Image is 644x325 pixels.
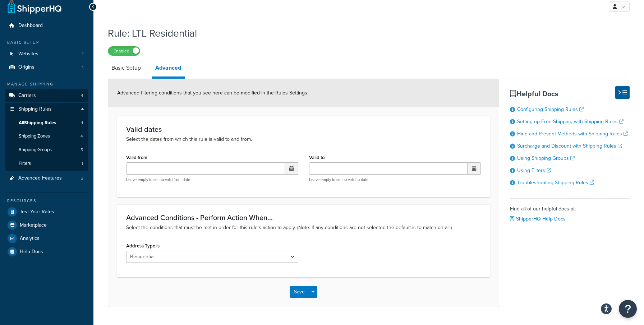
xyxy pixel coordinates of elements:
li: Shipping Groups [5,143,88,157]
div: Find all of our helpful docs at: [510,198,630,224]
li: Origins [5,61,88,74]
a: Using Shipping Groups [517,154,575,162]
a: Shipping Rules [5,103,88,116]
span: 1 [82,51,83,57]
a: Origins1 [5,61,88,74]
a: Surcharge and Discount with Shipping Rules [517,142,622,150]
p: Leave empty to set no valid from date [126,177,298,182]
a: Setting up Free Shipping with Shipping Rules [517,118,624,125]
p: Select the conditions that must be met in order for this rule's action to apply. (Note: If any co... [126,224,481,232]
a: Marketplace [5,219,88,232]
label: Valid from [126,155,147,160]
span: Advanced filtering conditions that you see here can be modified in the Rules Settings. [117,89,308,97]
label: Enabled [108,47,140,55]
span: 1 [82,64,83,70]
a: Using Filters [517,167,551,174]
a: Websites1 [5,47,88,61]
span: 1 [82,161,83,167]
label: Address Type is [126,243,160,249]
span: Shipping Rules [18,106,52,112]
span: Advanced Features [18,175,62,181]
span: 1 [81,120,83,126]
a: Dashboard [5,19,88,32]
span: Carriers [18,93,36,99]
li: Shipping Zones [5,130,88,143]
span: Shipping Groups [19,147,52,153]
span: 5 [80,147,83,153]
a: Shipping Groups5 [5,143,88,157]
a: Shipping Zones4 [5,130,88,143]
p: Leave empty to set no valid to date [309,177,481,182]
span: Websites [18,51,38,57]
li: Carriers [5,89,88,102]
span: 4 [80,133,83,139]
p: Select the dates from which this rule is valid to and from. [126,135,481,143]
label: Valid to [309,155,325,160]
button: Save [290,286,309,298]
a: Filters1 [5,157,88,170]
span: Filters [19,161,31,167]
div: Basic Setup [5,40,88,46]
span: Marketplace [20,222,47,228]
button: Hide Help Docs [615,86,630,99]
li: Websites [5,47,88,61]
h3: Advanced Conditions - Perform Action When... [126,214,481,222]
a: AllShipping Rules1 [5,116,88,130]
a: Test Your Rates [5,205,88,218]
a: ShipperHQ Help Docs [510,215,566,223]
span: Help Docs [20,249,43,255]
a: Hide and Prevent Methods with Shipping Rules [517,130,628,138]
span: Analytics [20,236,40,242]
a: Help Docs [5,245,88,258]
a: Advanced [152,59,185,79]
div: Manage Shipping [5,81,88,87]
span: 4 [81,93,83,99]
h3: Helpful Docs [510,90,630,98]
div: Resources [5,198,88,204]
li: Advanced Features [5,172,88,185]
h1: Rule: LTL Residential [108,26,621,40]
li: Shipping Rules [5,103,88,171]
a: Basic Setup [108,59,144,76]
a: Troubleshooting Shipping Rules [517,179,594,186]
a: Advanced Features2 [5,172,88,185]
span: Test Your Rates [20,209,54,215]
span: Origins [18,64,34,70]
span: All Shipping Rules [19,120,56,126]
span: 2 [81,175,83,181]
button: Open Resource Center [619,300,637,318]
a: Configuring Shipping Rules [517,106,584,113]
span: Shipping Zones [19,133,50,139]
a: Carriers4 [5,89,88,102]
span: Dashboard [18,23,43,29]
a: Analytics [5,232,88,245]
h3: Valid dates [126,125,481,133]
li: Filters [5,157,88,170]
